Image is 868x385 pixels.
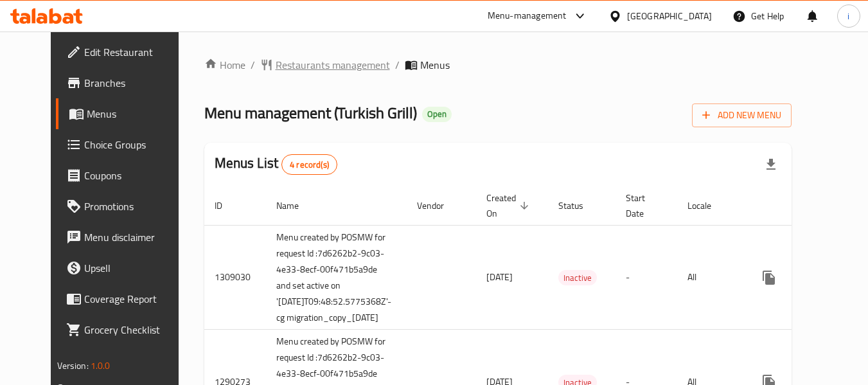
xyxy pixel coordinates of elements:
td: - [616,225,677,330]
a: Grocery Checklist [56,314,196,345]
span: Branches [84,75,186,91]
td: Menu created by POSMW for request Id :7d6262b2-9c03-4e33-8ecf-00f471b5a9de and set active on '[DA... [266,225,407,330]
span: Edit Restaurant [84,44,186,60]
span: Menus [87,106,186,121]
span: Coverage Report [84,291,186,307]
span: Inactive [558,271,597,285]
button: Add New Menu [692,103,792,127]
a: Coverage Report [56,283,196,314]
span: [DATE] [486,269,513,285]
div: [GEOGRAPHIC_DATA] [627,9,712,23]
a: Home [204,57,245,73]
li: / [395,57,400,73]
span: Choice Groups [84,137,186,152]
span: 1.0.0 [91,357,111,374]
span: Upsell [84,260,186,276]
span: Locale [687,198,728,213]
span: Status [558,198,600,213]
span: Menu disclaimer [84,229,186,245]
button: more [754,262,784,293]
span: Grocery Checklist [84,322,186,337]
nav: breadcrumb [204,57,792,73]
div: Menu-management [488,8,567,24]
div: Export file [756,149,786,180]
span: Name [276,198,315,213]
a: Menu disclaimer [56,222,196,253]
span: Promotions [84,199,186,214]
span: Vendor [417,198,461,213]
span: Add New Menu [702,107,781,123]
a: Edit Restaurant [56,37,196,67]
span: Menus [420,57,450,73]
a: Coupons [56,160,196,191]
a: Restaurants management [260,57,390,73]
a: Branches [56,67,196,98]
td: All [677,225,743,330]
span: Menu management ( Turkish Grill ) [204,98,417,127]
li: / [251,57,255,73]
span: 4 record(s) [282,159,337,171]
span: Open [422,109,452,120]
div: Total records count [281,154,337,175]
a: Menus [56,98,196,129]
a: Promotions [56,191,196,222]
span: i [847,9,849,23]
span: Start Date [626,190,662,221]
a: Choice Groups [56,129,196,160]
span: Coupons [84,168,186,183]
button: Change Status [784,262,815,293]
span: Version: [57,357,89,374]
span: Created On [486,190,533,221]
a: Upsell [56,253,196,283]
span: Restaurants management [276,57,390,73]
td: 1309030 [204,225,266,330]
h2: Menus List [215,154,337,175]
span: ID [215,198,239,213]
